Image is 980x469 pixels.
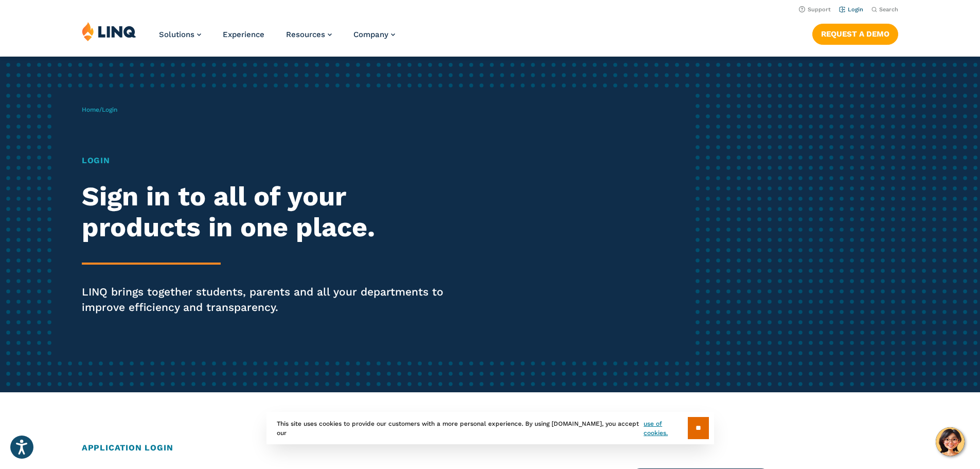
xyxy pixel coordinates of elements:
a: Solutions [159,30,201,39]
a: Resources [286,30,332,39]
span: Search [879,6,898,13]
a: Support [799,6,831,13]
button: Hello, have a question? Let’s chat. [936,427,965,456]
h2: Sign in to all of your products in one place. [82,181,459,243]
button: Open Search Bar [871,6,898,13]
h1: Login [82,154,459,167]
nav: Primary Navigation [159,22,395,56]
img: LINQ | K‑12 Software [82,22,136,41]
a: Home [82,106,99,113]
a: Experience [223,30,264,39]
a: Request a Demo [812,24,898,44]
span: Company [353,30,388,39]
span: Solutions [159,30,194,39]
a: Company [353,30,395,39]
nav: Button Navigation [812,22,898,44]
a: use of cookies. [644,419,687,438]
span: / [82,106,117,113]
div: This site uses cookies to provide our customers with a more personal experience. By using [DOMAIN... [266,412,714,444]
p: LINQ brings together students, parents and all your departments to improve efficiency and transpa... [82,284,459,315]
span: Resources [286,30,325,39]
span: Login [102,106,117,113]
a: Login [839,6,863,13]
